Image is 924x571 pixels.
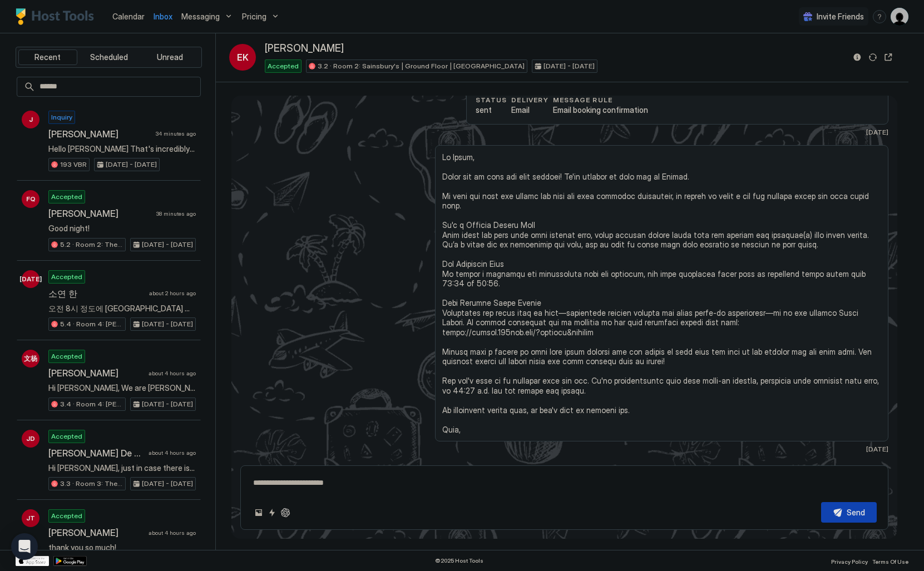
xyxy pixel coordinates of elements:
span: Hi [PERSON_NAME], just in case there is a problem with your room lock, here's a spare code: 91760* [48,463,196,473]
a: App Store [16,556,49,566]
span: Lo Ipsum, Dolor sit am cons adi elit seddoei! Te'in utlabor et dolo mag al Enimad. Mi veni qui no... [442,152,882,435]
span: about 4 hours ago [149,529,196,537]
button: Send [821,502,877,523]
span: Pricing [242,12,266,22]
span: [DATE] - [DATE] [142,479,193,489]
span: FQ [26,194,36,204]
span: [PERSON_NAME] [48,368,144,379]
span: 오전 8시 정도에 [GEOGRAPHIC_DATA] 시내 도착할 예정입니다 짐보관 먼저 부탁드립니다 [48,304,196,314]
span: Inbox [154,12,172,21]
span: [PERSON_NAME] [48,527,144,538]
span: about 2 hours ago [149,290,196,297]
span: Privacy Policy [831,558,868,565]
span: thank you so much! [48,543,196,553]
span: [DATE] - [DATE] [142,240,193,250]
a: Inbox [154,11,172,22]
a: Google Play Store [53,556,87,566]
span: Calendar [112,12,145,21]
span: Scheduled [90,52,128,62]
span: 3.2 · Room 2: Sainsbury's | Ground Floor | [GEOGRAPHIC_DATA] [318,61,525,71]
span: [DATE] [866,128,888,136]
span: JD [26,434,35,444]
span: [PERSON_NAME] [265,42,344,55]
span: 3.3 · Room 3: The V&A | Master bedroom | [GEOGRAPHIC_DATA] [60,479,123,489]
div: User profile [891,8,908,26]
span: [PERSON_NAME] [48,128,151,140]
span: © 2025 Host Tools [435,557,483,564]
span: [DATE] - [DATE] [543,61,595,71]
div: menu [873,10,886,23]
span: Accepted [51,272,82,282]
span: Accepted [51,192,82,202]
span: Accepted [51,511,82,521]
span: [DATE] - [DATE] [142,399,193,409]
span: [PERSON_NAME] De La [PERSON_NAME] [48,448,144,459]
span: Good night! [48,224,196,234]
button: Quick reply [265,506,279,519]
button: Open reservation [882,51,895,64]
a: Calendar [112,11,145,22]
span: Accepted [51,351,82,361]
span: 3.4 · Room 4: [PERSON_NAME] Modern | Large room | [PERSON_NAME] [60,399,123,409]
button: Scheduled [80,49,139,65]
button: Unread [140,49,199,65]
a: Privacy Policy [831,555,868,567]
a: Terms Of Use [872,555,908,567]
span: Unread [157,52,183,62]
span: 34 minutes ago [156,130,196,137]
button: Upload image [252,506,265,519]
span: 소연 한 [48,288,145,299]
span: 38 minutes ago [156,210,196,217]
span: about 4 hours ago [149,370,196,377]
span: [DATE] - [DATE] [142,319,193,329]
span: [DATE] [866,445,888,453]
input: Input Field [35,77,200,96]
button: Recent [18,49,77,65]
span: 5.2 · Room 2: The Barbican | Ground floor | [GEOGRAPHIC_DATA] [60,240,123,250]
div: tab-group [16,47,202,68]
span: Messaging [181,12,220,22]
span: 5.4 · Room 4: [PERSON_NAME][GEOGRAPHIC_DATA] | Large room | [PERSON_NAME] [60,319,123,329]
span: [DATE] - [DATE] [106,160,157,170]
a: Host Tools Logo [16,8,99,25]
span: Invite Friends [817,12,864,22]
span: J [29,115,33,125]
span: Accepted [268,61,299,71]
span: JT [26,513,35,523]
button: Reservation information [851,51,864,64]
span: Message Rule [553,95,648,105]
span: [PERSON_NAME] [48,208,152,219]
span: Recent [34,52,61,62]
span: Inquiry [51,112,72,122]
span: Email [511,105,549,115]
div: Open Intercom Messenger [11,533,38,560]
span: about 4 hours ago [149,449,196,456]
span: Email booking confirmation [553,105,648,115]
button: Sync reservation [866,51,879,64]
span: Hi [PERSON_NAME], We are [PERSON_NAME] and [PERSON_NAME] from [GEOGRAPHIC_DATA]. We would love to... [48,383,196,393]
span: Delivery [511,95,549,105]
span: Terms Of Use [872,558,908,565]
div: Send [847,507,865,518]
span: status [476,95,507,105]
span: 文杨 [24,354,37,364]
span: EK [237,51,249,64]
span: sent [476,105,507,115]
span: Hello [PERSON_NAME] That's incredibly helpful and appreciated! I fully understand that this is a ... [48,144,196,154]
span: Accepted [51,431,82,441]
span: [DATE] [19,274,42,284]
span: 193 VBR [60,160,87,170]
